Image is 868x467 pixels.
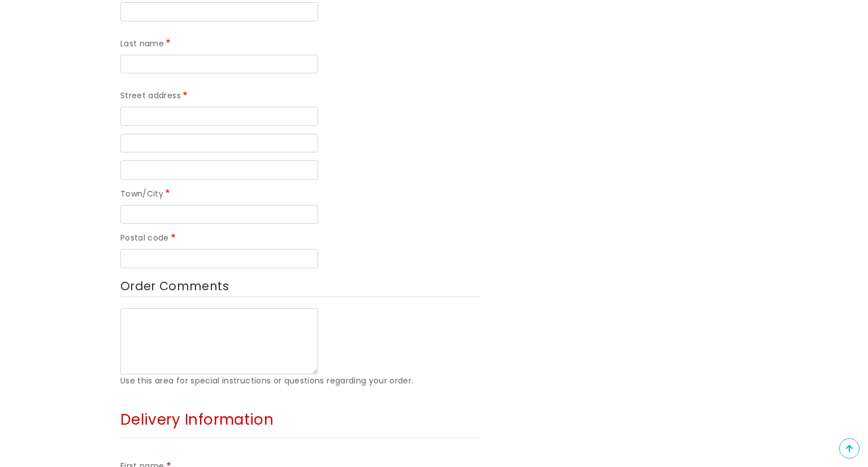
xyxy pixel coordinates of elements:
[120,232,177,245] label: Postal code
[120,276,479,297] label: Order Comments
[120,89,189,103] label: Street address
[120,374,479,388] div: Use this area for special instructions or questions regarding your order.
[120,37,173,51] label: Last name
[120,187,172,201] label: Town/City
[120,409,274,430] span: Delivery Information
